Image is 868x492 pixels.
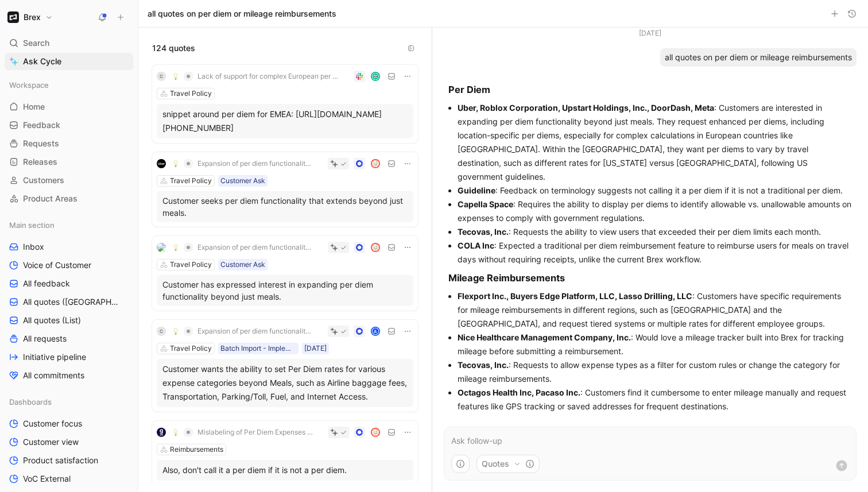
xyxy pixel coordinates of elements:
a: Ask Cycle [5,53,133,70]
a: Requests [5,135,133,152]
span: Customer focus [23,418,82,429]
div: [DATE] [304,343,327,354]
li: : Customers have specific requirements for mileage reimbursements in different regions, such as [... [458,289,852,331]
button: 💡Expansion of per diem functionality beyond meals [168,241,317,254]
div: Search [5,34,133,52]
img: logo [157,159,166,168]
a: Customer view [5,433,133,451]
a: Customers [5,172,133,189]
div: snippet around per diem for EMEA: [URL][DOMAIN_NAME][PHONE_NUMBER] [162,107,408,135]
span: Expansion of per diem functionality beyond meals [197,159,313,168]
a: Releases [5,153,133,171]
strong: Capella Space [458,199,513,209]
span: Lack of support for complex European per diem calculations [197,72,339,81]
a: Feedback [5,117,133,134]
span: All feedback [23,278,70,289]
img: logo [157,243,166,252]
span: Feedback [23,119,60,131]
a: Product Areas [5,190,133,207]
div: Travel Policy [170,259,212,270]
div: C [157,327,166,336]
span: Customer view [23,436,79,448]
span: Search [23,36,49,50]
span: Main section [9,219,55,231]
strong: Uber, Roblox Corporation, Upstart Holdings, Inc., DoorDash, Meta [458,103,714,113]
a: All quotes (List) [5,312,133,329]
span: Customers [23,175,64,186]
li: : Requests the ability to view users that exceeded their per diem limits each month. [458,225,852,239]
div: Also, don't call it a per diem if it is not a per diem. [162,463,408,477]
img: logo [157,428,166,437]
h3: Per Diem [448,83,852,96]
span: VoC External [23,473,71,485]
strong: Flexport Inc., Buyers Edge Platform, LLC, Lasso Drilling, LLC [458,291,692,301]
strong: Tecovas, Inc. [458,360,509,370]
span: All requests [23,333,67,344]
button: 💡Lack of support for complex European per diem calculations [168,69,343,83]
button: 💡Expansion of per diem functionality beyond meals [168,157,317,171]
div: Batch Import - Implementation [220,343,296,354]
li: : Would love a mileage tracker built into Brex for tracking mileage before submitting a reimburse... [458,331,852,358]
img: 💡 [172,160,179,167]
a: All commitments [5,367,133,384]
p: Customer seeks per diem functionality that extends beyond just meals. [162,195,408,219]
button: 💡Mislabeling of Per Diem Expenses Creates Confusion [168,425,317,439]
img: avatar [372,244,379,251]
div: A [372,328,379,335]
div: Main section [5,216,133,234]
span: Dashboards [9,396,52,408]
li: : Expected a traditional per diem reimbursement feature to reimburse users for meals on travel da... [458,239,852,266]
span: Product satisfaction [23,455,98,466]
strong: Nice Healthcare Management Company, Inc. [458,332,631,342]
li: : Suggests automatically updating mileage rates from the IRS when they change. [458,413,852,441]
li: : Customers find it cumbersome to enter mileage manually and request features like GPS tracking o... [458,386,852,413]
span: Voice of Customer [23,259,91,271]
li: : Requests to allow expense types as a filter for custom rules or change the category for mileage... [458,358,852,386]
div: Customer Ask [220,259,265,270]
img: avatar [372,73,379,80]
li: : Requires the ability to display per diems to identify allowable vs. unallowable amounts on expe... [458,197,852,225]
a: Customer focus [5,415,133,432]
a: Initiative pipeline [5,348,133,366]
span: All quotes ([GEOGRAPHIC_DATA]) [23,296,120,308]
strong: COLA Inc [458,241,494,250]
span: Ask Cycle [23,55,61,68]
h3: Mileage Reimbursements [448,271,852,285]
strong: Tecovas, Inc. [458,227,509,237]
button: 💡Expansion of per diem functionality beyond meals [168,324,317,338]
div: Travel Policy [170,175,212,187]
div: Travel Policy [170,343,212,354]
span: Expansion of per diem functionality beyond meals [197,327,313,336]
span: Inbox [23,241,44,253]
h1: Brex [24,12,41,22]
a: Inbox [5,238,133,255]
span: Workspace [9,79,49,91]
span: Home [23,101,45,113]
img: avatar [372,160,379,168]
a: All requests [5,330,133,347]
div: Dashboards [5,393,133,410]
span: All commitments [23,370,84,381]
div: all quotes on per diem or mileage reimbursements [660,48,857,67]
div: Customer wants the ability to set Per Diem rates for various expense categories beyond Meals, suc... [162,362,408,404]
button: Quotes [476,455,540,473]
span: Releases [23,156,57,168]
img: 💡 [172,244,179,251]
p: Customer has expressed interest in expanding per diem functionality beyond just meals. [162,278,408,303]
span: All quotes (List) [23,315,81,326]
a: All quotes ([GEOGRAPHIC_DATA]) [5,293,133,311]
a: Home [5,98,133,115]
a: Voice of Customer [5,257,133,274]
a: VoC External [5,470,133,487]
button: BrexBrex [5,9,56,25]
strong: Octagos Health Inc, Pacaso Inc. [458,388,580,397]
img: avatar [372,429,379,436]
div: Customer Ask [220,175,265,187]
div: Reimbursements [170,444,223,455]
span: Requests [23,138,59,149]
img: 💡 [172,328,179,335]
img: 💡 [172,429,179,436]
img: Brex [7,11,19,23]
a: All feedback [5,275,133,292]
span: Mislabeling of Per Diem Expenses Creates Confusion [197,428,313,437]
